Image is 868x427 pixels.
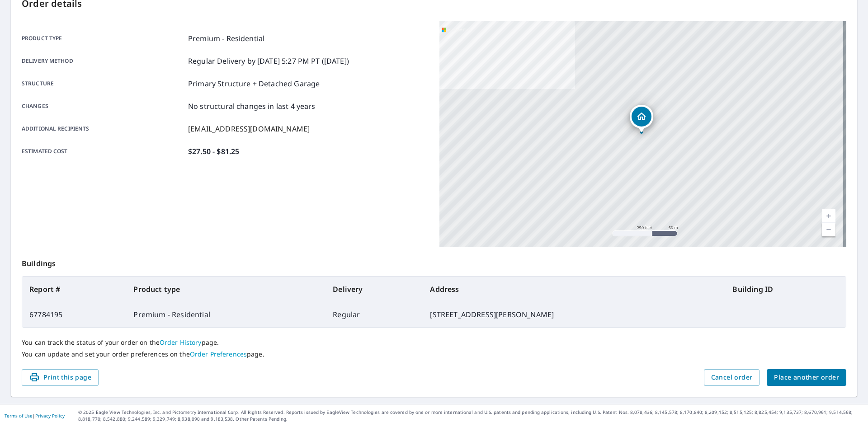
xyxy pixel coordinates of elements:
[22,302,126,327] td: 67784195
[22,33,184,44] p: Product type
[423,277,725,302] th: Address
[29,372,91,383] span: Print this page
[325,302,423,327] td: Regular
[190,350,247,358] a: Order Preferences
[78,409,863,422] p: © 2025 Eagle View Technologies, Inc. and Pictometry International Corp. All Rights Reserved. Repo...
[188,101,316,112] p: No structural changes in last 4 years
[423,302,725,327] td: [STREET_ADDRESS][PERSON_NAME]
[160,338,202,347] a: Order History
[22,123,184,134] p: Additional recipients
[22,101,184,112] p: Changes
[126,302,325,327] td: Premium - Residential
[822,223,835,236] a: Current Level 17, Zoom Out
[22,277,126,302] th: Report #
[126,277,325,302] th: Product type
[711,372,753,383] span: Cancel order
[188,123,310,134] p: [EMAIL_ADDRESS][DOMAIN_NAME]
[630,105,653,133] div: Dropped pin, building 1, Residential property, 2526 Vermillion St Lake Station, IN 46405
[725,277,846,302] th: Building ID
[5,413,33,419] a: Terms of Use
[704,369,760,386] button: Cancel order
[188,33,264,44] p: Premium - Residential
[767,369,846,386] button: Place another order
[22,78,184,89] p: Structure
[822,209,835,223] a: Current Level 17, Zoom In
[188,56,349,66] p: Regular Delivery by [DATE] 5:27 PM PT ([DATE])
[22,56,184,66] p: Delivery method
[22,338,846,347] p: You can track the status of your order on the page.
[188,146,239,157] p: $27.50 - $81.25
[22,146,184,157] p: Estimated cost
[22,350,846,358] p: You can update and set your order preferences on the page.
[22,247,846,276] p: Buildings
[35,413,65,419] a: Privacy Policy
[325,277,423,302] th: Delivery
[22,369,99,386] button: Print this page
[5,413,65,418] p: |
[188,78,320,89] p: Primary Structure + Detached Garage
[774,372,839,383] span: Place another order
